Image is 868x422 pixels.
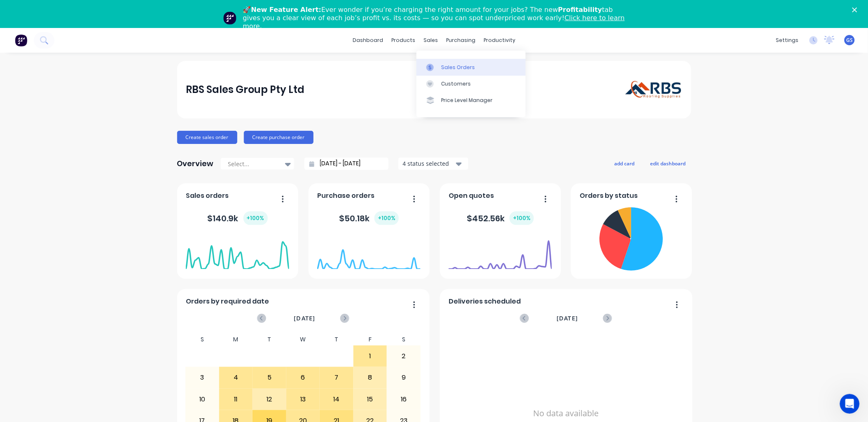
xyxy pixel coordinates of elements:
a: Customers [416,76,526,92]
div: 9 [387,367,420,388]
div: 11 [220,389,253,410]
div: $ 452.56k [467,211,534,225]
div: purchasing [442,34,480,46]
div: products [387,34,419,46]
div: 10 [186,389,219,410]
span: Purchase orders [317,191,374,201]
div: $ 140.9k [208,211,268,225]
div: 🚀 Ever wonder if you’re charging the right amount for your jobs? The new tab gives you a clear vi... [243,6,632,30]
div: F [353,334,387,345]
div: W [286,334,320,345]
div: 16 [387,389,420,410]
div: + 100 % [510,211,534,225]
div: Close [852,7,861,12]
div: sales [419,34,442,46]
div: 14 [320,389,353,410]
div: 4 status selected [403,159,455,168]
img: Factory [15,34,27,46]
div: 13 [287,389,320,410]
div: Customers [441,80,471,88]
a: Price Level Manager [416,92,526,109]
span: [DATE] [557,314,578,323]
div: RBS Sales Group Pty Ltd [186,81,304,98]
div: S [387,334,421,345]
div: settings [772,34,803,46]
button: add card [609,158,640,169]
span: [DATE] [294,314,315,323]
div: Sales Orders [441,64,475,71]
span: Sales orders [186,191,229,201]
button: Create sales order [177,131,237,144]
div: 1 [354,346,387,366]
div: Price Level Manager [441,97,493,104]
button: Create purchase order [244,131,314,144]
div: 2 [387,346,420,366]
span: Orders by status [580,191,638,201]
div: S [185,334,219,345]
div: 7 [320,367,353,388]
div: 3 [186,367,219,388]
div: $ 50.18k [339,211,399,225]
div: Overview [177,155,214,172]
a: Sales Orders [416,59,526,75]
div: M [219,334,253,345]
span: Open quotes [449,191,494,201]
a: dashboard [349,34,387,46]
button: 4 status selected [398,158,468,170]
span: GS [847,37,853,44]
div: + 100 % [243,211,268,225]
iframe: Intercom live chat [840,394,860,414]
img: RBS Sales Group Pty Ltd [625,81,682,99]
img: Profile image for Team [223,12,236,25]
a: Click here to learn more. [243,14,625,30]
b: Profitability [558,6,602,14]
div: T [253,334,286,345]
div: T [320,334,353,345]
b: New Feature Alert: [251,6,322,14]
div: 15 [354,389,387,410]
div: 4 [220,367,253,388]
button: edit dashboard [645,158,691,169]
div: 12 [253,389,286,410]
div: 8 [354,367,387,388]
div: productivity [480,34,519,46]
div: 5 [253,367,286,388]
div: 6 [287,367,320,388]
div: + 100 % [374,211,399,225]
